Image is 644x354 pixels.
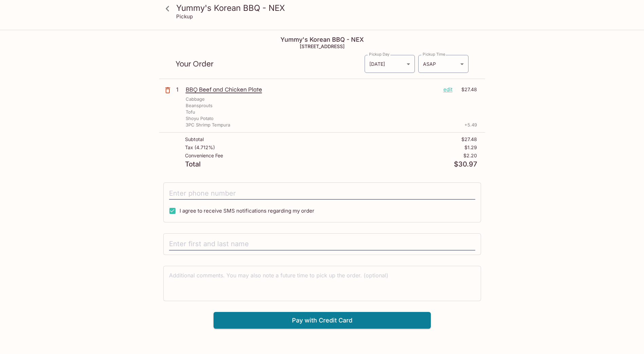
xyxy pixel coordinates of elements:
[464,145,477,150] p: $1.29
[176,13,193,20] p: Pickup
[176,3,480,13] h3: Yummy's Korean BBQ - NEX
[159,36,485,43] h4: Yummy's Korean BBQ - NEX
[185,153,223,158] p: Convenience Fee
[461,137,477,142] p: $27.48
[169,187,475,200] input: Enter phone number
[186,122,230,128] p: 3PC Shrimp Tempura
[457,86,477,93] p: $27.48
[185,161,201,168] p: Total
[180,208,314,214] span: I agree to receive SMS notifications regarding my order
[214,312,431,329] button: Pay with Credit Card
[186,102,213,109] p: Beansprouts
[186,96,205,102] p: Cabbage
[369,52,389,57] label: Pickup Day
[176,86,183,93] p: 1
[169,238,475,251] input: Enter first and last name
[159,43,485,49] h5: [STREET_ADDRESS]
[463,153,477,158] p: $2.20
[186,115,214,122] p: Shoyu Potato
[185,137,204,142] p: Subtotal
[443,86,453,93] p: edit
[176,61,364,67] p: Your Order
[185,145,215,150] p: Tax ( 4.712% )
[186,86,438,93] p: BBQ Beef and Chicken Plate
[423,52,445,57] label: Pickup Time
[454,161,477,168] p: $30.97
[464,122,477,128] p: + 5.49
[418,55,468,73] div: ASAP
[186,109,195,115] p: Tofu
[365,55,415,73] div: [DATE]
